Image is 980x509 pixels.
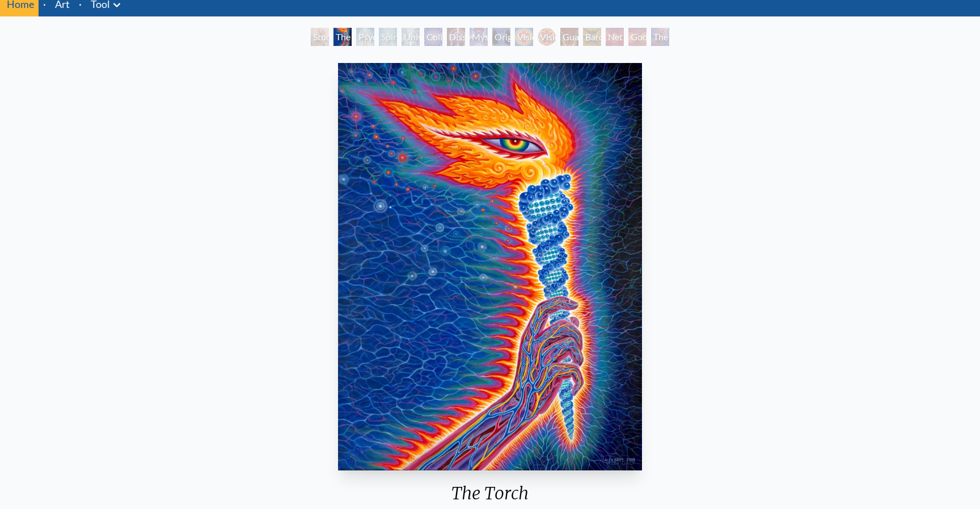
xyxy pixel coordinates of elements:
[424,28,442,46] div: Collective Vision
[651,28,669,46] div: The Great Turn
[402,28,420,46] div: Universal Mind Lattice
[492,28,510,46] div: Original Face
[583,28,601,46] div: Bardo Being
[560,28,578,46] div: Guardian of Infinite Vision
[311,28,329,46] div: Study for the Great Turn
[356,28,374,46] div: Psychic Energy System
[338,63,642,470] img: The-Torch-2019-Alex-Grey-watermarked.jpg
[538,28,556,46] div: Vision Crystal Tondo
[606,28,624,46] div: Net of Being
[628,28,647,46] div: Godself
[470,28,488,46] div: Mystic Eye
[515,28,533,46] div: Vision Crystal
[379,28,397,46] div: Spiritual Energy System
[447,28,465,46] div: Dissectional Art for Tool's Lateralus CD
[333,28,352,46] div: The Torch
